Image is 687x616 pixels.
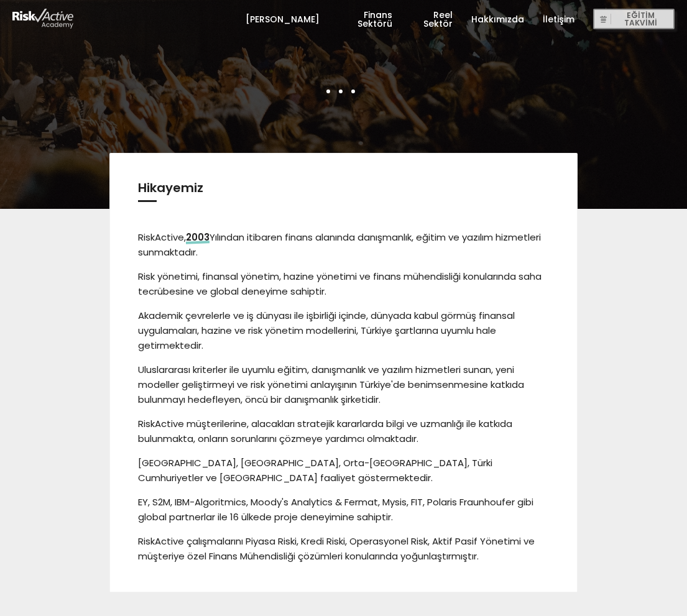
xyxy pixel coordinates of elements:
a: Reel Sektör [411,1,453,38]
p: [GEOGRAPHIC_DATA], [GEOGRAPHIC_DATA], Orta-[GEOGRAPHIC_DATA], Türki Cumhuriyetler ve [GEOGRAPHIC_... [138,456,548,485]
h3: Hikayemiz [138,182,548,202]
p: RiskActive, Yılından itibaren finans alanında danışmanlık, eğitim ve yazılım hizmetleri sunmaktadır. [138,230,548,260]
p: Risk yönetimi, finansal yönetim, hazine yönetimi ve finans mühendisliği konularında saha tecrübes... [138,269,548,299]
a: İletişim [543,1,574,38]
span: EĞİTİM TAKVİMİ [611,11,670,28]
button: EĞİTİM TAKVİMİ [593,9,675,30]
span: 2003 [186,231,210,244]
p: Akademik çevrelerle ve iş dünyası ile işbirliği içinde, dünyada kabul görmüş finansal uygulamalar... [138,308,548,353]
img: logo-white.png [12,9,73,29]
p: RiskActive müşterilerine, alacakları stratejik kararlarda bilgi ve uzmanlığı ile katkıda bulunmak... [138,416,548,446]
p: Uluslararası kriterler ile uyumlu eğitim, danışmanlık ve yazılım hizmetleri sunan, yeni modeller ... [138,362,548,407]
a: Finans Sektörü [338,1,392,38]
p: RiskActive çalışmalarını Piyasa Riski, Kredi Riski, Operasyonel Risk, Aktif Pasif Yönetimi ve müş... [138,534,548,564]
a: Hakkımızda [471,1,524,38]
a: EĞİTİM TAKVİMİ [593,1,675,38]
a: [PERSON_NAME] [246,1,320,38]
p: EY, S2M, IBM-Algoritmics, Moody's Analytics & Fermat, Mysis, FIT, Polaris Fraunhoufer gibi global... [138,495,548,525]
